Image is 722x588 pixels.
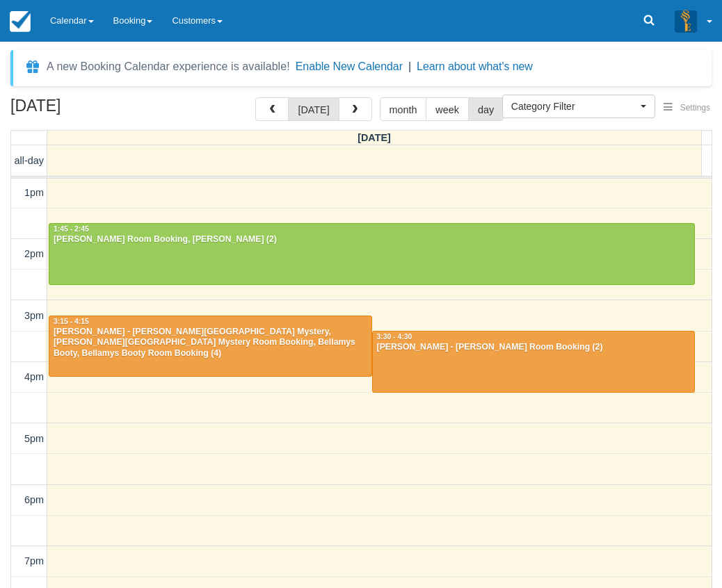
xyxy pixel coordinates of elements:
[47,58,290,75] div: A new Booking Calendar experience is available!
[511,99,637,113] span: Category Filter
[53,327,368,360] div: [PERSON_NAME] - [PERSON_NAME][GEOGRAPHIC_DATA] Mystery, [PERSON_NAME][GEOGRAPHIC_DATA] Mystery Ro...
[10,97,186,123] h2: [DATE]
[24,494,44,505] span: 6pm
[15,155,44,166] span: all-day
[49,223,695,284] a: 1:45 - 2:45[PERSON_NAME] Room Booking, [PERSON_NAME] (2)
[675,10,697,32] img: A3
[288,97,339,121] button: [DATE]
[502,95,655,118] button: Category Filter
[680,103,710,113] span: Settings
[54,225,89,233] span: 1:45 - 2:45
[417,60,533,72] a: Learn about what's new
[53,234,691,245] div: [PERSON_NAME] Room Booking, [PERSON_NAME] (2)
[54,318,89,325] span: 3:15 - 4:15
[376,342,691,353] div: [PERSON_NAME] - [PERSON_NAME] Room Booking (2)
[358,132,391,143] span: [DATE]
[408,60,411,72] span: |
[49,316,372,377] a: 3:15 - 4:15[PERSON_NAME] - [PERSON_NAME][GEOGRAPHIC_DATA] Mystery, [PERSON_NAME][GEOGRAPHIC_DATA]...
[468,97,504,121] button: day
[24,310,44,321] span: 3pm
[380,97,427,121] button: month
[426,97,469,121] button: week
[10,11,31,32] img: checkfront-main-nav-mini-logo.png
[372,331,696,392] a: 3:30 - 4:30[PERSON_NAME] - [PERSON_NAME] Room Booking (2)
[24,433,44,444] span: 5pm
[655,98,719,118] button: Settings
[377,333,412,341] span: 3:30 - 4:30
[24,187,44,198] span: 1pm
[24,371,44,382] span: 4pm
[24,555,44,566] span: 7pm
[24,248,44,259] span: 2pm
[296,60,403,74] button: Enable New Calendar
